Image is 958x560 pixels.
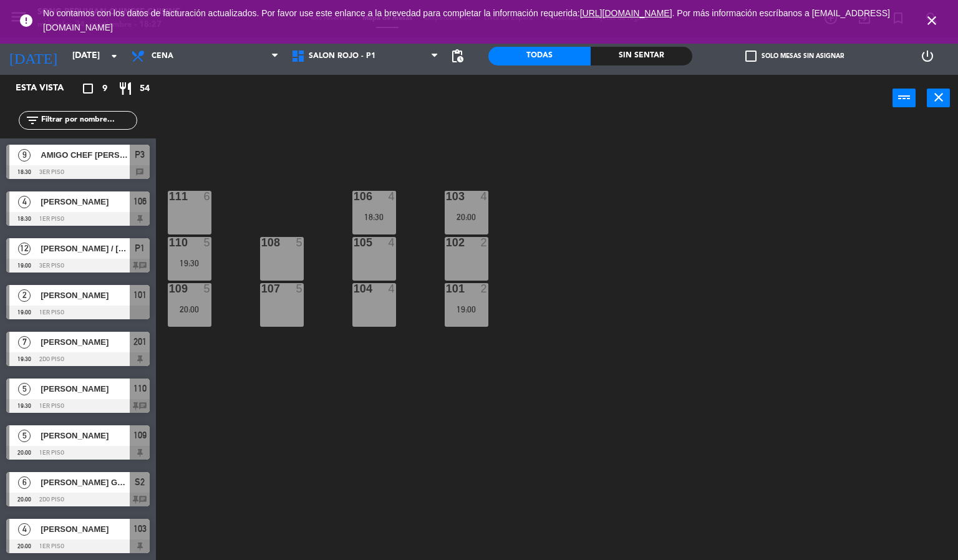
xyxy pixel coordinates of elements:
span: 9 [18,149,31,162]
span: 7 [18,336,31,349]
div: 2 [481,237,488,248]
span: [PERSON_NAME] [41,382,130,395]
div: Esta vista [6,81,90,96]
div: 6 [204,191,211,202]
div: 104 [354,283,354,294]
span: 5 [18,430,31,442]
button: close [927,89,950,107]
div: 4 [481,191,488,202]
span: [PERSON_NAME] [41,429,130,442]
button: power_input [893,89,916,107]
div: 106 [354,191,354,202]
span: 106 [133,194,147,209]
span: AMIGO CHEF [PERSON_NAME] [41,148,130,162]
span: 103 [133,521,147,536]
i: power_input [897,90,912,105]
div: 5 [204,237,211,248]
i: close [931,90,946,105]
i: arrow_drop_down [107,49,122,64]
span: 4 [18,523,31,536]
i: restaurant [118,81,133,96]
span: 9 [102,82,107,96]
span: pending_actions [450,49,465,64]
a: . Por más información escríbanos a [EMAIL_ADDRESS][DOMAIN_NAME] [43,8,890,32]
div: 5 [296,237,304,248]
span: [PERSON_NAME] GUAYUTO [PERSON_NAME] [41,476,130,489]
div: 20:00 [168,305,211,314]
span: 54 [140,82,150,96]
i: close [924,13,939,28]
div: 4 [389,283,396,294]
span: 4 [18,196,31,208]
div: Todas [488,47,591,65]
span: 6 [18,476,31,489]
span: 201 [133,334,147,349]
span: SALON ROJO - P1 [309,52,375,60]
span: Cena [152,52,173,60]
i: crop_square [80,81,95,96]
span: [PERSON_NAME] / [PERSON_NAME] [41,242,130,255]
label: Solo mesas sin asignar [745,51,844,62]
span: 5 [18,383,31,395]
div: 19:30 [168,259,211,268]
div: 20:00 [445,213,488,221]
div: 105 [354,237,354,248]
div: 19:00 [445,305,488,314]
div: 107 [261,283,262,294]
i: error [19,13,34,28]
span: P1 [135,241,145,256]
div: 18:30 [352,213,396,221]
i: filter_list [25,113,40,128]
div: Sin sentar [591,47,693,65]
span: [PERSON_NAME] [41,523,130,536]
span: check_box_outline_blank [745,51,757,62]
div: 2 [481,283,488,294]
i: power_settings_new [920,49,935,64]
div: 5 [296,283,304,294]
span: 101 [133,287,147,302]
span: [PERSON_NAME] [41,336,130,349]
span: 12 [18,243,31,255]
a: [URL][DOMAIN_NAME] [580,8,672,18]
span: [PERSON_NAME] [41,195,130,208]
span: [PERSON_NAME] [41,289,130,302]
span: P3 [135,147,145,162]
div: 108 [261,237,262,248]
div: 5 [204,283,211,294]
input: Filtrar por nombre... [40,113,137,127]
span: 110 [133,381,147,396]
span: 109 [133,428,147,443]
span: 2 [18,289,31,302]
div: 4 [389,237,396,248]
span: S2 [135,475,145,490]
div: 4 [389,191,396,202]
span: No contamos con los datos de facturación actualizados. Por favor use este enlance a la brevedad p... [43,8,890,32]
